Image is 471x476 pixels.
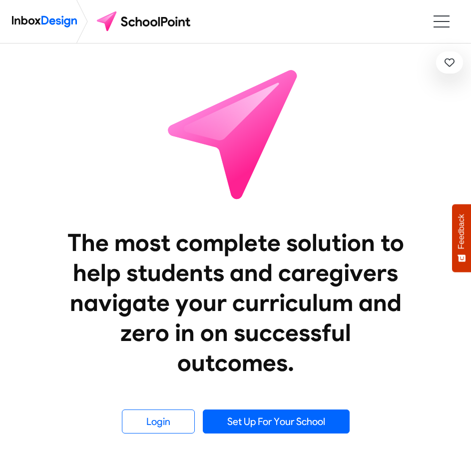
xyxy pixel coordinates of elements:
[452,204,471,272] button: Feedback - Show survey
[146,43,326,223] img: icon_schoolpoint.svg
[457,214,466,249] span: Feedback
[92,9,197,33] img: schoolpoint logo
[122,409,195,433] a: Login
[63,227,408,377] heading: The most complete solution to help students and caregivers navigate your curriculum and zero in o...
[203,409,350,433] a: Set Up For Your School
